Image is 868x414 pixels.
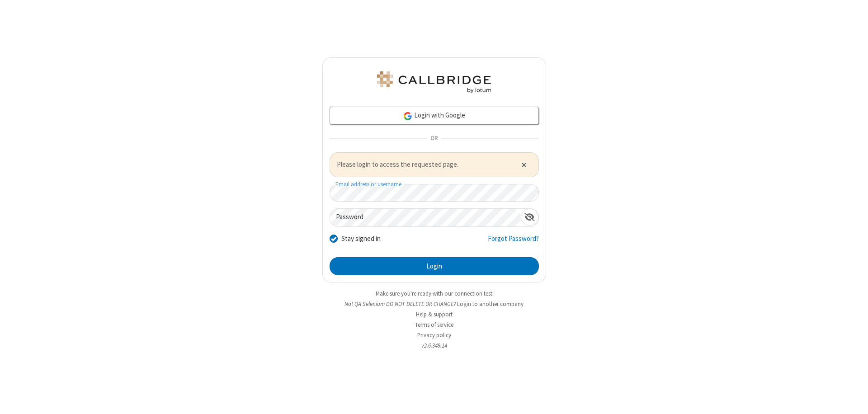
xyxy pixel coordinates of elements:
[337,160,510,170] span: Please login to access the requested page.
[330,184,539,202] input: Email address or username
[376,290,492,297] a: Make sure you're ready with our connection test
[415,321,453,329] a: Terms of service
[521,209,538,226] div: Show password
[457,300,524,308] button: Login to another company
[341,234,381,244] label: Stay signed in
[488,234,539,251] a: Forgot Password?
[416,310,453,318] a: Help & support
[403,111,413,121] img: google-icon.png
[417,331,451,339] a: Privacy policy
[330,209,521,226] input: Password
[322,341,546,350] li: v2.6.349.14
[330,257,539,275] button: Login
[427,132,441,145] span: OR
[322,300,546,308] li: Not QA Selenium DO NOT DELETE OR CHANGE?
[330,107,539,125] a: Login with Google
[375,71,493,93] img: QA Selenium DO NOT DELETE OR CHANGE
[516,158,531,171] button: Close alert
